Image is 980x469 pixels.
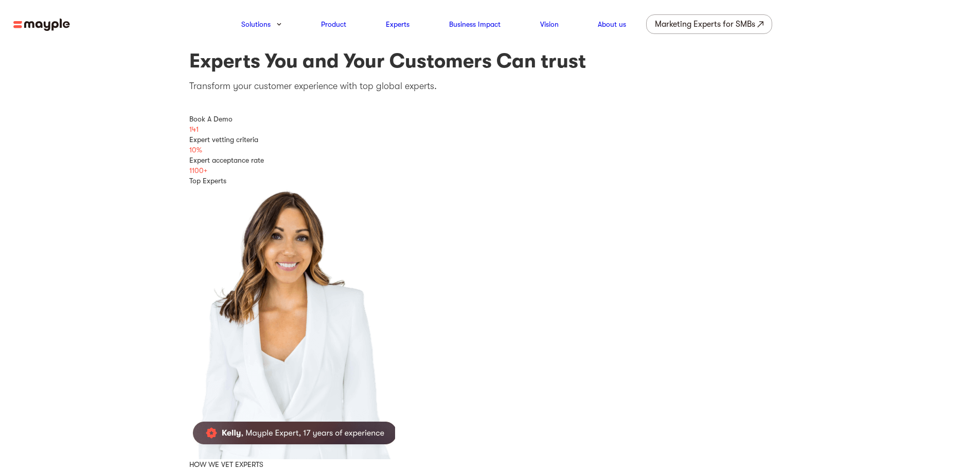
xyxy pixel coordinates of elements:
a: Business Impact [449,18,501,30]
div: Top Experts [189,176,791,186]
a: Marketing Experts for SMBs [646,14,772,34]
a: Solutions [241,18,271,30]
a: About us [598,18,626,30]
p: Transform your customer experience with top global experts. [189,79,791,93]
img: mayple-logo [13,19,70,31]
div: Expert vetting criteria [189,134,791,145]
div: Expert acceptance rate [189,155,791,165]
div: Marketing Experts for SMBs [655,17,755,31]
div: Book A Demo [189,114,791,124]
img: Mark Farias Mayple Expert [189,186,395,459]
div: 141 [189,124,791,134]
a: Product [321,18,346,30]
div: 10% [189,145,791,155]
div: 1100+ [189,165,791,176]
img: arrow-down [277,23,281,26]
a: Vision [540,18,559,30]
a: Experts [386,18,409,30]
h1: Experts You and Your Customers Can trust [189,48,791,74]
